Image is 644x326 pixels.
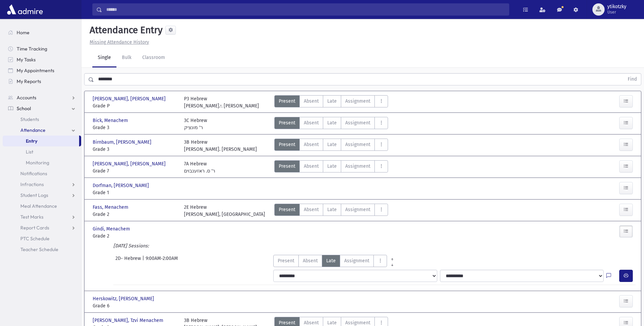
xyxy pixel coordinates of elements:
a: All Prior [387,255,398,260]
span: Absent [304,141,319,148]
a: Bulk [116,48,137,67]
span: Assignment [345,119,370,126]
div: 2E Hebrew [PERSON_NAME], [GEOGRAPHIC_DATA] [184,204,265,218]
span: Late [327,206,337,213]
a: My Appointments [3,65,81,76]
a: Attendance [3,125,81,136]
span: Notifications [20,170,47,177]
div: 3B Hebrew [PERSON_NAME]. [PERSON_NAME] [184,139,257,153]
img: AdmirePro [5,3,44,16]
span: 9:00AM-2:00AM [146,255,178,267]
div: AttTypes [273,255,398,267]
span: [PERSON_NAME], Tzvi Menachem [93,317,165,324]
span: School [17,105,31,111]
a: Infractions [3,179,81,190]
div: P3 Hebrew [PERSON_NAME].י. [PERSON_NAME] [184,95,259,109]
span: Birnbaum, [PERSON_NAME] [93,139,153,146]
span: Late [327,98,337,105]
a: School [3,103,81,114]
span: Late [327,119,337,126]
a: Time Tracking [3,43,81,54]
h5: Attendance Entry [87,24,163,36]
span: | [142,255,146,267]
span: PTC Schedule [20,236,50,242]
span: Meal Attendance [20,203,57,209]
span: Grade 2 [93,232,177,240]
span: Gindi, Menachem [93,225,131,232]
a: Accounts [3,92,81,103]
span: Present [279,163,295,170]
span: Grade 7 [93,167,177,175]
span: Grade 2 [93,211,177,218]
span: My Appointments [17,67,54,74]
span: Accounts [17,95,36,101]
span: Present [279,206,295,213]
span: Assignment [345,141,370,148]
span: ytikotzky [607,4,626,9]
span: Present [278,257,294,264]
span: Grade 6 [93,302,177,309]
span: Absent [304,206,319,213]
span: Monitoring [26,160,49,166]
span: Late [326,257,336,264]
span: Students [20,116,39,122]
span: Grade P [93,102,177,109]
a: Report Cards [3,222,81,233]
span: Infractions [20,181,44,187]
span: Assignment [344,257,369,264]
span: 2D- Hebrew [115,255,142,267]
span: My Tasks [17,57,36,63]
button: Find [624,74,641,85]
span: Report Cards [20,225,49,231]
span: Absent [304,119,319,126]
a: Test Marks [3,211,81,222]
span: [PERSON_NAME], [PERSON_NAME] [93,95,167,102]
span: Student Logs [20,192,48,198]
span: Grade 3 [93,124,177,131]
span: Absent [304,98,319,105]
div: 7A Hebrew ר' ס. ראזענבוים [184,160,215,175]
a: All Later [387,260,398,266]
div: AttTypes [274,117,388,131]
span: Test Marks [20,214,43,220]
a: PTC Schedule [3,233,81,244]
i: [DATE] Sessions: [113,243,149,249]
a: Students [3,114,81,125]
span: Fass, Menachem [93,204,130,211]
a: My Reports [3,76,81,87]
span: Entry [26,138,37,144]
span: Time Tracking [17,46,47,52]
span: My Reports [17,78,41,84]
span: Teacher Schedule [20,246,58,252]
a: Home [3,27,81,38]
span: Absent [304,163,319,170]
div: AttTypes [274,204,388,218]
a: Teacher Schedule [3,244,81,255]
a: Single [92,48,116,67]
span: Home [17,29,30,36]
a: Classroom [137,48,170,67]
a: My Tasks [3,54,81,65]
a: Meal Attendance [3,201,81,211]
a: Monitoring [3,157,81,168]
span: User [607,9,626,15]
span: Late [327,141,337,148]
a: Student Logs [3,190,81,201]
a: Notifications [3,168,81,179]
div: AttTypes [274,95,388,109]
span: Assignment [345,163,370,170]
a: Entry [3,136,79,146]
span: Grade 1 [93,189,177,196]
span: Dorfman, [PERSON_NAME] [93,182,150,189]
span: Present [279,98,295,105]
span: Bick, Menachem [93,117,129,124]
u: Missing Attendance History [90,39,149,45]
span: Assignment [345,98,370,105]
span: Attendance [20,127,45,133]
span: Grade 3 [93,146,177,153]
div: AttTypes [274,160,388,175]
a: Missing Attendance History [87,39,149,45]
div: AttTypes [274,139,388,153]
a: List [3,146,81,157]
span: List [26,149,33,155]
